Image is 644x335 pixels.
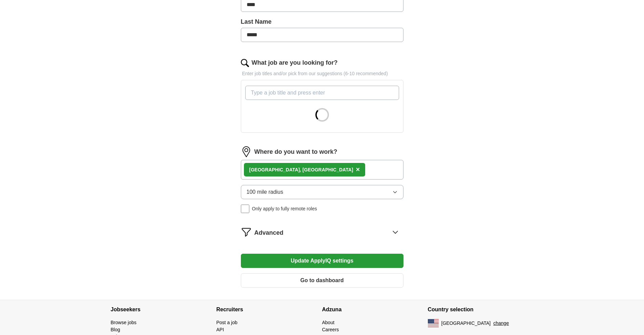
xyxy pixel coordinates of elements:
[252,58,338,67] label: What job are you looking for?
[322,320,335,325] a: About
[245,86,399,100] input: Type a job title and press enter
[493,320,509,327] button: change
[428,319,439,327] img: US flag
[241,146,252,157] img: location.png
[241,185,403,199] button: 100 mile radius
[241,227,252,237] img: filter
[241,59,249,67] img: search.png
[216,320,237,325] a: Post a job
[111,327,120,332] a: Blog
[249,166,353,173] div: [GEOGRAPHIC_DATA], [GEOGRAPHIC_DATA]
[241,205,249,213] input: Only apply to fully remote roles
[241,17,403,26] label: Last Name
[111,320,137,325] a: Browse jobs
[254,228,284,237] span: Advanced
[241,254,403,268] button: Update ApplyIQ settings
[254,147,337,156] label: Where do you want to work?
[356,166,360,173] span: ×
[322,327,339,332] a: Careers
[216,327,224,332] a: API
[241,273,403,288] button: Go to dashboard
[247,188,284,196] span: 100 mile radius
[441,320,491,327] span: [GEOGRAPHIC_DATA]
[252,205,317,212] span: Only apply to fully remote roles
[428,300,534,319] h4: Country selection
[241,70,403,77] p: Enter job titles and/or pick from our suggestions (6-10 recommended)
[356,165,360,175] button: ×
